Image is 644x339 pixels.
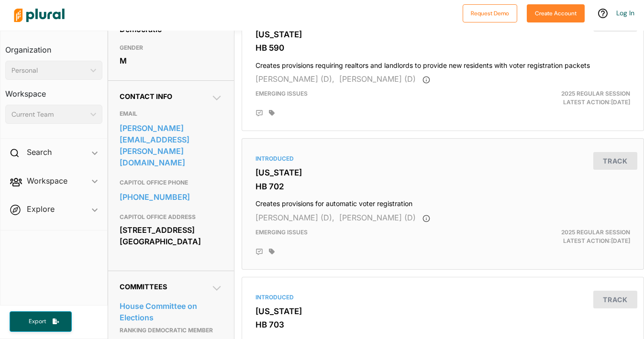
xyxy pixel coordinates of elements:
[22,317,53,326] span: Export
[463,4,517,22] button: Request Demo
[11,109,87,120] div: Current Team
[120,177,222,188] h3: CAPITOL OFFICE PHONE
[255,320,630,329] h3: HB 703
[593,152,637,170] button: Track
[255,109,263,117] div: Add Position Statement
[120,223,222,249] div: [STREET_ADDRESS] [GEOGRAPHIC_DATA]
[120,92,172,100] span: Contact Info
[255,43,630,53] h3: HB 590
[27,147,52,157] h2: Search
[255,306,630,316] h3: [US_STATE]
[255,195,630,208] h4: Creates provisions for automatic voter registration
[561,229,630,236] span: 2025 Regular Session
[508,89,637,107] div: Latest Action: [DATE]
[463,8,517,18] a: Request Demo
[120,42,222,54] h3: GENDER
[527,4,585,22] button: Create Account
[255,248,263,256] div: Add Position Statement
[120,108,222,120] h3: EMAIL
[616,9,634,17] a: Log In
[255,168,630,177] h3: [US_STATE]
[269,248,275,255] div: Add tags
[120,121,222,170] a: [PERSON_NAME][EMAIL_ADDRESS][PERSON_NAME][DOMAIN_NAME]
[255,293,630,302] div: Introduced
[5,80,102,101] h3: Workspace
[10,311,72,332] button: Export
[255,57,630,70] h4: Creates provisions requiring realtors and landlords to provide new residents with voter registrat...
[120,283,167,291] span: Committees
[120,211,222,223] h3: CAPITOL OFFICE ADDRESS
[339,74,416,84] span: [PERSON_NAME] (D)
[255,182,630,191] h3: HB 702
[11,66,87,76] div: Personal
[269,109,275,116] div: Add tags
[5,36,102,57] h3: Organization
[593,291,637,308] button: Track
[561,90,630,97] span: 2025 Regular Session
[255,229,308,236] span: Emerging Issues
[120,54,222,68] div: M
[255,30,630,39] h3: [US_STATE]
[120,190,222,204] a: [PHONE_NUMBER]
[255,74,334,84] span: [PERSON_NAME] (D),
[255,90,308,97] span: Emerging Issues
[255,213,334,222] span: [PERSON_NAME] (D),
[527,8,585,18] a: Create Account
[255,154,630,163] div: Introduced
[120,325,222,336] p: Ranking Democratic Member
[339,213,416,222] span: [PERSON_NAME] (D)
[508,228,637,245] div: Latest Action: [DATE]
[120,299,222,325] a: House Committee on Elections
